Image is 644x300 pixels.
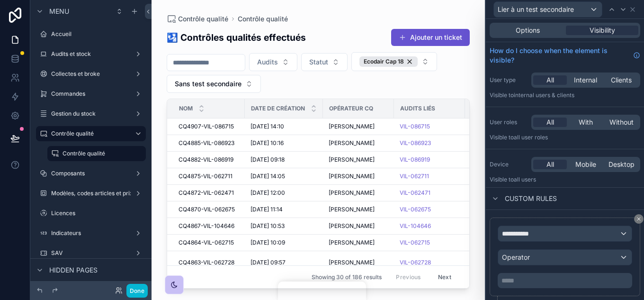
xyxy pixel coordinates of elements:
button: Operator [498,249,632,265]
span: Custom rules [505,194,557,203]
a: [PERSON_NAME] [329,173,388,180]
a: Contrôle qualité [238,14,288,24]
a: [DATE] 09:57 [250,259,317,266]
a: VIL-062711 [400,173,459,180]
a: VIL-062471 [400,189,430,197]
span: Lier à un test secondaire [498,5,574,14]
span: Internal [574,75,597,85]
button: Select Button [351,52,437,71]
span: Nom [179,105,193,112]
a: [PERSON_NAME] [329,189,388,197]
span: [DATE] 09:57 [250,259,286,266]
a: How do I choose when the element is visible? [490,46,640,65]
span: Audits liés [400,105,435,112]
span: Operator [502,253,530,261]
span: CQ4885-VIL-086923 [179,139,234,147]
a: Composants [36,166,146,181]
span: Audits [257,57,278,67]
a: [DATE] 10:53 [250,222,317,230]
a: CQ4870-VIL-062675 [179,206,239,213]
a: Collectes et broke [36,66,146,82]
span: CQ4872-VIL-062471 [179,189,234,197]
a: CQ4875-VIL-062711 [179,173,239,180]
button: Select Button [249,53,297,71]
button: Select Button [167,75,261,93]
a: [DATE] 09:18 [250,156,317,164]
span: [DATE] 12:00 [250,189,285,197]
span: [PERSON_NAME] [329,173,375,180]
label: Collectes et broke [51,70,131,78]
a: Licences [36,206,146,221]
label: Commandes [51,90,131,98]
span: [PERSON_NAME] [329,139,375,147]
a: SAV [36,245,146,261]
a: Contrôle qualité [167,14,228,24]
a: Indicateurs [36,226,146,241]
span: How do I choose when the element is visible? [490,46,629,65]
a: Accueil [36,27,146,42]
a: Audits et stock [36,46,146,62]
button: Next [431,270,458,284]
a: VIL-062675 [400,206,431,213]
span: [PERSON_NAME] [329,123,375,130]
span: [DATE] 10:09 [250,239,285,246]
a: VIL-062728 [400,259,431,266]
label: Audits et stock [51,50,131,58]
a: Contrôle qualité [36,126,146,141]
span: Contrôle qualité [178,14,228,24]
button: Ajouter un ticket [391,29,470,46]
a: Contrôle qualité [47,146,146,161]
a: VIL-086919 [400,156,430,164]
span: [PERSON_NAME] [329,239,375,246]
span: [PERSON_NAME] [329,206,375,213]
span: All [546,75,554,85]
a: VIL-062715 [400,239,430,246]
a: [DATE] 14:10 [250,123,317,130]
h1: 🛂 Contrôles qualités effectués [167,31,306,44]
a: [PERSON_NAME] [329,123,388,130]
a: VIL-062471 [400,189,459,197]
a: [DATE] 10:16 [250,139,317,147]
a: VIL-062711 [400,173,429,180]
span: CQ4907-VIL-086715 [179,123,234,130]
a: Gestion du stock [36,106,146,121]
span: Statut [309,57,328,67]
a: CQ4882-VIL-086919 [179,156,239,164]
label: Accueil [51,30,144,38]
a: VIL-062715 [400,239,459,246]
span: [DATE] 10:16 [250,139,284,147]
span: Internal users & clients [514,91,574,99]
button: Done [126,284,148,298]
label: SAV [51,249,131,257]
span: Clients [611,75,632,85]
a: [DATE] 10:09 [250,239,317,246]
span: CQ4882-VIL-086919 [179,156,233,164]
a: [PERSON_NAME] [329,259,388,266]
a: [PERSON_NAME] [329,239,388,246]
span: Opérateur CQ [329,105,373,112]
span: [DATE] 09:18 [250,156,285,164]
a: [PERSON_NAME] [329,139,388,147]
p: Visible to [490,134,640,141]
a: [PERSON_NAME] [329,156,388,164]
span: [PERSON_NAME] [329,189,375,197]
span: With [579,118,593,127]
span: VIL-086715 [400,123,430,130]
span: Ecodair Cap 18 [364,58,404,65]
span: All user roles [514,134,548,141]
label: Licences [51,209,144,217]
a: VIL-086919 [400,156,459,164]
span: All [546,118,554,127]
a: VIL-104646 [400,222,431,230]
span: Without [609,118,634,127]
span: All [546,160,554,169]
a: CQ4907-VIL-086715 [179,123,239,130]
span: [DATE] 11:14 [250,206,283,213]
label: User type [490,76,528,84]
